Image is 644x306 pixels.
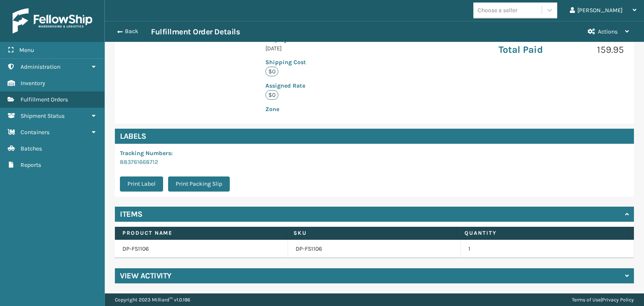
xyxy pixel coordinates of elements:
button: Print Packing Slip [168,176,230,192]
span: Fulfillment Orders [21,96,68,103]
a: DP-FS1106 [296,245,322,253]
span: Actions [598,28,618,35]
button: Print Label [120,176,163,192]
p: Shipping Cost [265,58,378,67]
label: SKU [293,229,449,237]
p: 159.95 [566,44,624,56]
h4: Labels [115,129,634,144]
p: Zone [265,105,378,114]
a: Privacy Policy [602,297,634,303]
p: Total Paid [499,44,556,56]
span: Administration [21,63,60,70]
a: 883761668712 [120,158,158,166]
td: 1 [461,240,634,258]
p: $0 [265,67,278,76]
label: Quantity [465,229,620,237]
div: Choose a seller [478,6,517,15]
td: DP-FS1106 [115,240,288,258]
span: Shipment Status [21,112,65,119]
button: Actions [580,21,636,42]
label: Product Name [122,229,278,237]
span: Batches [21,145,42,152]
a: Terms of Use [572,297,601,303]
h4: Items [120,209,143,219]
span: Reports [21,161,41,169]
img: logo [13,8,92,34]
h4: View Activity [120,271,171,281]
h3: Fulfillment Order Details [151,27,240,37]
p: [DATE] [265,44,378,53]
p: $0 [265,90,278,100]
div: | [572,293,634,306]
p: Copyright 2023 Milliard™ v 1.0.186 [115,293,190,306]
button: Back [112,28,151,35]
span: Tracking Numbers : [120,150,173,157]
span: Inventory [21,80,45,87]
span: Containers [21,129,49,136]
span: Menu [19,47,34,54]
p: Assigned Rate [265,81,378,90]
